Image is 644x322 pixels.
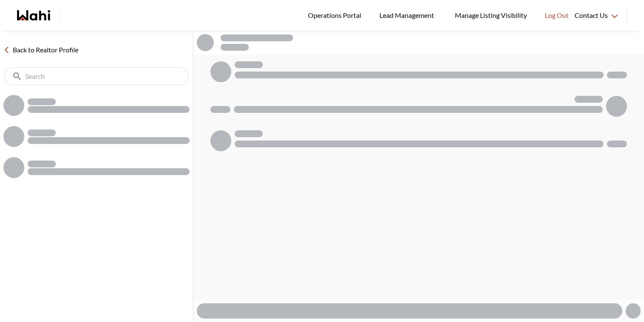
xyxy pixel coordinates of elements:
a: Wahi homepage [17,10,50,20]
span: Manage Listing Visibility [452,10,529,21]
span: Log Out [545,10,569,21]
span: Operations Portal [308,10,364,21]
input: Search [25,72,170,80]
span: Lead Management [379,10,437,21]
